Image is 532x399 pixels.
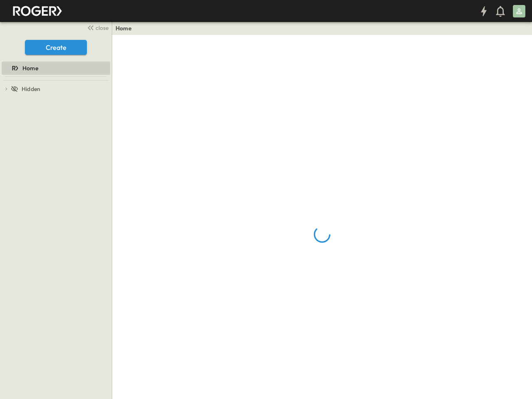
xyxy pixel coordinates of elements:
[84,22,110,33] button: close
[22,85,40,93] span: Hidden
[2,62,108,74] a: Home
[25,40,87,55] button: Create
[22,64,38,72] span: Home
[116,24,132,32] a: Home
[96,24,108,32] span: close
[116,24,137,32] nav: breadcrumbs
